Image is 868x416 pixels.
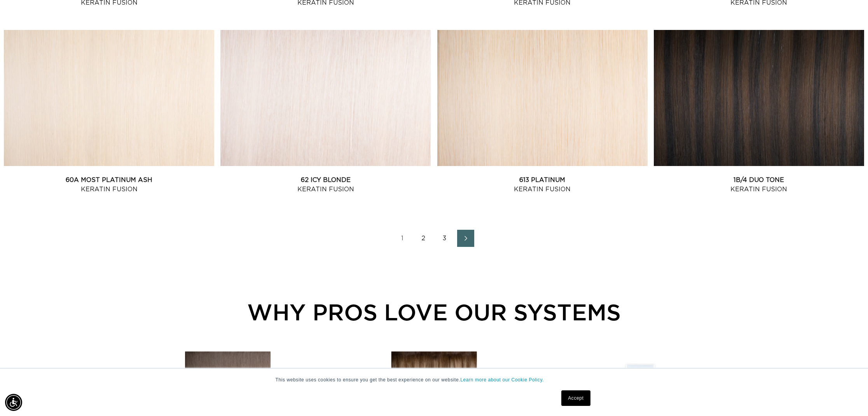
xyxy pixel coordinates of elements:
a: Accept [561,390,590,406]
a: 62 Icy Blonde Keratin Fusion [220,175,431,194]
nav: Pagination [4,230,864,247]
a: Learn more about our Cookie Policy. [460,377,544,383]
a: Page 1 [394,230,411,247]
a: 60A Most Platinum Ash Keratin Fusion [4,175,214,194]
a: Page 3 [436,230,453,247]
p: This website uses cookies to ensure you get the best experience on our website. [276,376,593,383]
a: Page 2 [415,230,432,247]
a: Next page [457,230,474,247]
a: 1B/4 Duo Tone Keratin Fusion [654,175,864,194]
div: Accessibility Menu [5,394,22,411]
iframe: Chat Widget [829,379,868,416]
div: WHY PROS LOVE OUR SYSTEMS [108,295,761,329]
a: 613 Platinum Keratin Fusion [437,175,648,194]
